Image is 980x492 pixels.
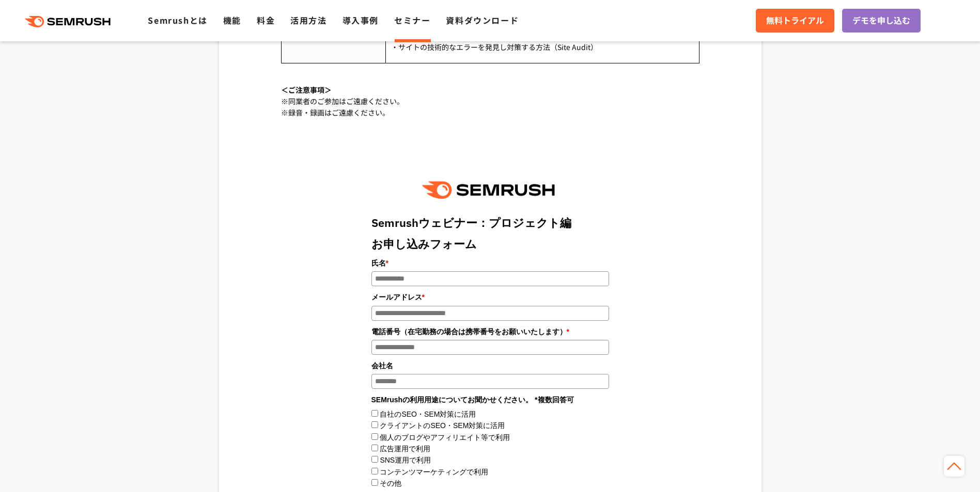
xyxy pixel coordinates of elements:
label: SNS運用で利用 [380,456,431,464]
a: Semrushとは [148,14,207,26]
span: デモを申し込む [852,14,910,27]
label: 広告運用で利用 [380,445,430,453]
a: デモを申し込む [842,9,921,32]
label: 個人のブログやアフィリエイト等で利用 [380,433,510,441]
a: セミナー [394,14,430,26]
label: コンテンツマーケティングで利用 [380,468,488,476]
img: e6a379fe-ca9f-484e-8561-e79cf3a04b3f.png [415,170,566,210]
label: 電話番号（在宅勤務の場合は携帯番号をお願いいたします） [371,326,609,337]
label: 自社のSEO・SEM対策に活用 [380,410,476,418]
label: メールアドレス [371,291,609,303]
label: 氏名 [371,257,609,269]
title: お申し込みフォーム [371,236,609,252]
a: 導入事例 [343,14,379,26]
label: その他 [380,479,401,487]
a: 無料トライアル [756,9,834,32]
label: 会社名 [371,360,609,371]
a: 活用方法 [290,14,326,26]
span: ＜ご注意事項＞ [281,85,332,95]
legend: SEMrushの利用用途についてお聞かせください。 *複数回答可 [371,394,609,405]
a: 資料ダウンロード [446,14,519,26]
a: 機能 [223,14,241,26]
a: 料金 [257,14,275,26]
span: 無料トライアル [766,14,824,27]
label: クライアントのSEO・SEM対策に活用 [380,421,505,430]
span: ※同業者のご参加はご遠慮ください。 ※録音・録画はご遠慮ください。 [281,96,404,118]
title: Semrushウェビナー：プロジェクト編 [371,215,609,231]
